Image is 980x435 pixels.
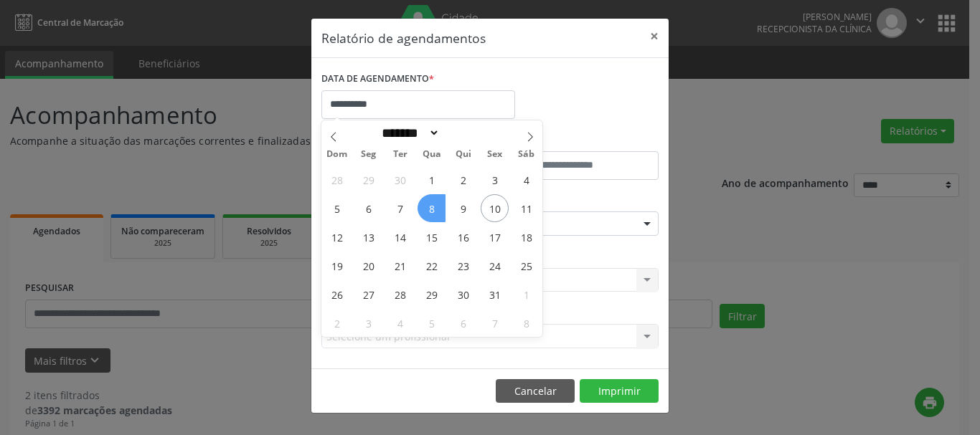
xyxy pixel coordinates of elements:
[323,166,351,193] span: Setembro 28, 2025
[418,194,446,222] span: Outubro 8, 2025
[481,252,509,279] span: Outubro 24, 2025
[449,223,477,251] span: Outubro 16, 2025
[323,223,351,251] span: Outubro 12, 2025
[512,166,540,193] span: Outubro 4, 2025
[640,19,669,54] button: Close
[418,309,446,337] span: Novembro 5, 2025
[449,252,477,279] span: Outubro 23, 2025
[481,166,509,193] span: Outubro 3, 2025
[418,280,446,308] span: Outubro 29, 2025
[354,309,382,337] span: Novembro 3, 2025
[440,125,487,140] input: Year
[479,150,511,159] span: Sex
[416,150,448,159] span: Qua
[481,194,509,222] span: Outubro 10, 2025
[448,150,479,159] span: Qui
[386,223,414,251] span: Outubro 14, 2025
[449,166,477,193] span: Outubro 2, 2025
[386,166,414,193] span: Setembro 30, 2025
[481,223,509,251] span: Outubro 17, 2025
[353,150,385,159] span: Seg
[496,379,575,403] button: Cancelar
[580,379,659,403] button: Imprimir
[377,125,440,140] select: Month
[323,280,351,308] span: Outubro 26, 2025
[323,309,351,337] span: Novembro 2, 2025
[354,223,382,251] span: Outubro 13, 2025
[386,309,414,337] span: Novembro 4, 2025
[418,166,446,193] span: Outubro 1, 2025
[418,252,446,279] span: Outubro 22, 2025
[354,252,382,279] span: Outubro 20, 2025
[481,309,509,337] span: Novembro 7, 2025
[512,223,540,251] span: Outubro 18, 2025
[494,129,659,151] label: ATÉ
[449,194,477,222] span: Outubro 9, 2025
[354,166,382,193] span: Setembro 29, 2025
[386,280,414,308] span: Outubro 28, 2025
[321,29,486,47] h5: Relatório de agendamentos
[323,252,351,279] span: Outubro 19, 2025
[354,280,382,308] span: Outubro 27, 2025
[512,309,540,337] span: Novembro 8, 2025
[385,150,416,159] span: Ter
[386,252,414,279] span: Outubro 21, 2025
[323,194,351,222] span: Outubro 5, 2025
[418,223,446,251] span: Outubro 15, 2025
[511,150,542,159] span: Sáb
[512,194,540,222] span: Outubro 11, 2025
[386,194,414,222] span: Outubro 7, 2025
[354,194,382,222] span: Outubro 6, 2025
[512,280,540,308] span: Novembro 1, 2025
[321,68,434,90] label: DATA DE AGENDAMENTO
[481,280,509,308] span: Outubro 31, 2025
[449,280,477,308] span: Outubro 30, 2025
[321,150,353,159] span: Dom
[449,309,477,337] span: Novembro 6, 2025
[512,252,540,279] span: Outubro 25, 2025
